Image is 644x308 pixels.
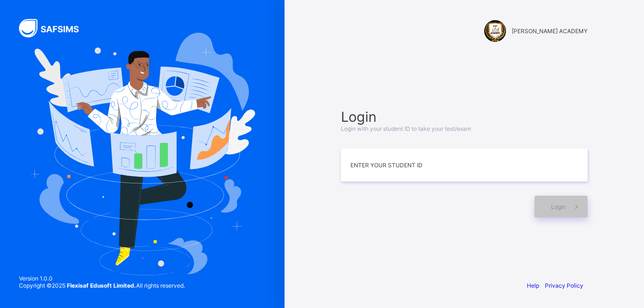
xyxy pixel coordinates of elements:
span: Login with your student ID to take your test/exam [341,125,471,132]
a: Privacy Policy [545,282,583,289]
span: [PERSON_NAME] ACADEMY [512,27,588,35]
img: Hero Image [29,33,255,275]
strong: Flexisaf Edusoft Limited. [67,282,136,289]
span: Copyright © 2025 All rights reserved. [19,282,185,289]
span: Version 1.0.0 [19,275,185,282]
span: Login [341,109,588,125]
a: Help [527,282,539,289]
span: Login [551,203,566,210]
img: SAFSIMS Logo [19,19,90,37]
